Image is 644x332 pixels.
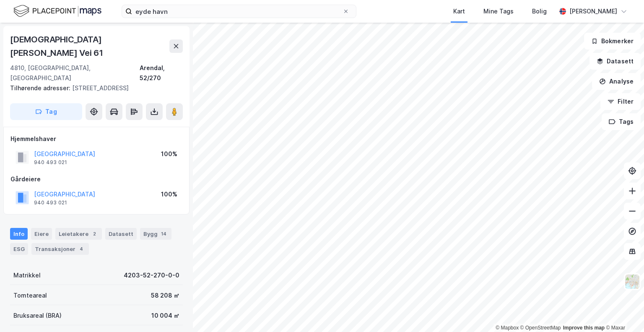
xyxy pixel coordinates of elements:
[55,228,102,240] div: Leietakere
[520,325,561,331] a: OpenStreetMap
[151,290,179,301] div: 58 208 ㎡
[161,189,177,199] div: 100%
[105,228,137,240] div: Datasett
[10,243,28,255] div: ESG
[10,228,28,240] div: Info
[592,73,641,90] button: Analyse
[140,228,171,240] div: Bygg
[10,174,182,184] div: Gårdeiere
[10,84,72,91] span: Tilhørende adresser:
[13,270,41,280] div: Matrikkel
[569,6,617,16] div: [PERSON_NAME]
[10,33,169,60] div: [DEMOGRAPHIC_DATA][PERSON_NAME] Vei 61
[584,33,641,50] button: Bokmerker
[13,311,62,321] div: Bruksareal (BRA)
[483,6,514,16] div: Mine Tags
[77,245,86,253] div: 4
[161,149,177,159] div: 100%
[34,159,67,166] div: 940 493 021
[31,243,89,255] div: Transaksjoner
[563,325,605,331] a: Improve this map
[124,270,179,280] div: 4203-52-270-0-0
[624,274,640,290] img: Z
[13,290,47,301] div: Tomteareal
[151,311,179,321] div: 10 004 ㎡
[589,53,641,70] button: Datasett
[10,83,176,93] div: [STREET_ADDRESS]
[140,63,183,83] div: Arendal, 52/270
[10,63,140,83] div: 4810, [GEOGRAPHIC_DATA], [GEOGRAPHIC_DATA]
[34,199,67,206] div: 940 493 021
[159,230,168,238] div: 14
[532,6,547,16] div: Bolig
[602,292,644,332] div: Kontrollprogram for chat
[90,230,99,238] div: 2
[13,4,101,18] img: logo.f888ab2527a4732fd821a326f86c7f29.svg
[496,325,519,331] a: Mapbox
[10,134,182,144] div: Hjemmelshaver
[602,113,641,130] button: Tags
[600,93,641,110] button: Filter
[602,292,644,332] iframe: Chat Widget
[453,6,465,16] div: Kart
[31,228,52,240] div: Eiere
[10,103,82,120] button: Tag
[132,5,343,18] input: Søk på adresse, matrikkel, gårdeiere, leietakere eller personer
